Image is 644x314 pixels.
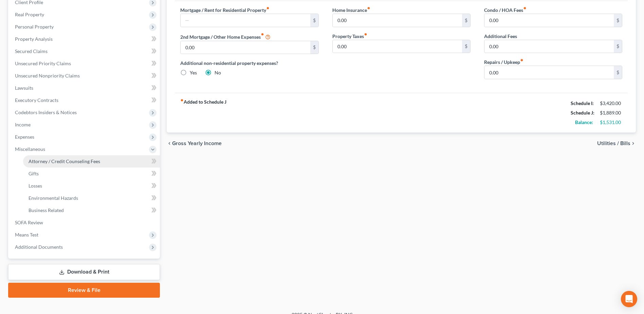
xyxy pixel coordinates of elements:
[15,48,48,54] span: Secured Claims
[23,180,160,192] a: Losses
[29,207,64,213] span: Business Related
[10,57,160,70] a: Unsecured Priority Claims
[180,59,318,67] label: Additional non-residential property expenses?
[167,141,172,146] i: chevron_left
[167,141,222,146] button: chevron_left Gross Yearly Income
[172,141,222,146] span: Gross Yearly Income
[15,97,58,103] span: Executory Contracts
[15,220,43,225] span: SOFA Review
[333,40,462,53] input: --
[571,100,594,106] strong: Schedule I:
[8,264,160,280] a: Download & Print
[600,119,622,126] div: $1,531.00
[310,14,318,27] div: $
[181,41,310,54] input: --
[367,6,370,10] i: fiber_manual_record
[571,110,594,116] strong: Schedule J:
[332,6,370,14] label: Home Insurance
[10,82,160,94] a: Lawsuits
[10,216,160,229] a: SOFA Review
[15,36,53,42] span: Property Analysis
[520,58,523,62] i: fiber_manual_record
[15,73,80,78] span: Unsecured Nonpriority Claims
[614,14,622,27] div: $
[364,33,367,36] i: fiber_manual_record
[266,6,270,10] i: fiber_manual_record
[23,168,160,180] a: Gifts
[10,33,160,45] a: Property Analysis
[10,45,160,57] a: Secured Claims
[29,171,39,176] span: Gifts
[8,283,160,298] a: Review & File
[15,24,54,30] span: Personal Property
[10,94,160,106] a: Executory Contracts
[614,40,622,53] div: $
[575,119,593,125] strong: Balance:
[310,41,318,54] div: $
[23,155,160,168] a: Attorney / Credit Counseling Fees
[23,192,160,204] a: Environmental Hazards
[597,141,636,146] button: Utilities / Bills chevron_right
[15,244,63,250] span: Additional Documents
[181,14,310,27] input: --
[462,14,470,27] div: $
[597,141,630,146] span: Utilities / Bills
[15,60,71,66] span: Unsecured Priority Claims
[15,85,33,91] span: Lawsuits
[180,33,271,41] label: 2nd Mortgage / Other Home Expenses
[15,134,34,140] span: Expenses
[190,69,197,76] label: Yes
[180,99,184,102] i: fiber_manual_record
[15,12,44,17] span: Real Property
[261,33,264,36] i: fiber_manual_record
[215,69,221,76] label: No
[10,70,160,82] a: Unsecured Nonpriority Claims
[180,99,226,127] strong: Added to Schedule J
[462,40,470,53] div: $
[180,6,270,14] label: Mortgage / Rent for Residential Property
[484,40,614,53] input: --
[29,158,100,164] span: Attorney / Credit Counseling Fees
[29,195,78,201] span: Environmental Hazards
[484,14,614,27] input: --
[600,109,622,116] div: $1,889.00
[15,109,77,115] span: Codebtors Insiders & Notices
[484,6,527,14] label: Condo / HOA Fees
[333,14,462,27] input: --
[332,33,367,40] label: Property Taxes
[484,66,614,79] input: --
[484,33,517,40] label: Additional Fees
[15,122,31,127] span: Income
[630,141,636,146] i: chevron_right
[15,146,45,152] span: Miscellaneous
[484,58,523,66] label: Repairs / Upkeep
[23,204,160,216] a: Business Related
[29,183,42,189] span: Losses
[614,66,622,79] div: $
[600,100,622,107] div: $3,420.00
[15,232,38,238] span: Means Test
[523,6,527,10] i: fiber_manual_record
[621,291,637,307] div: Open Intercom Messenger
